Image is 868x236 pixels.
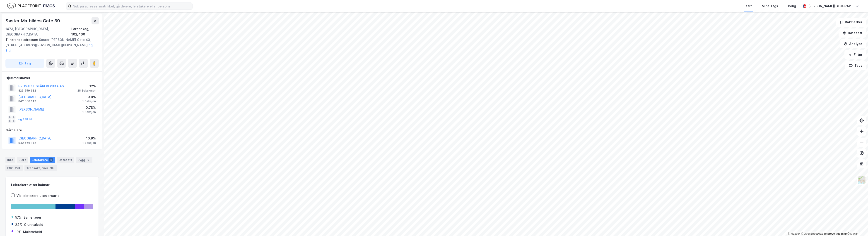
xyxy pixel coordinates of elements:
[71,26,99,37] div: Lørenskog, 102/460
[845,214,868,236] div: Kontrollprogram for chat
[14,166,21,170] div: 228
[82,105,96,110] div: 0.78%
[15,229,21,235] div: 10%
[762,3,778,9] div: Mine Tags
[15,215,22,220] div: 57%
[57,157,74,163] div: Datasett
[5,38,39,42] span: Tilhørende adresser:
[824,232,847,235] a: Improve this map
[857,176,866,184] img: Z
[23,229,42,235] div: Malerarbeid
[15,222,22,227] div: 24%
[18,99,36,103] div: 842 566 142
[76,157,92,163] div: Bygg
[49,158,53,162] div: 4
[840,39,866,48] button: Analyse
[5,17,61,24] div: Søster Mathildes Gate 39
[5,157,15,163] div: Info
[5,26,71,37] div: 1473, [GEOGRAPHIC_DATA], [GEOGRAPHIC_DATA]
[844,50,866,59] button: Filter
[24,215,41,220] div: Barnehager
[745,3,752,9] div: Kart
[845,61,866,70] button: Tags
[24,165,57,171] div: Transaksjoner
[82,110,96,114] div: 1 Seksjon
[82,141,96,145] div: 1 Seksjon
[6,127,99,133] div: Gårdeiere
[7,2,55,10] img: logo.f888ab2527a4732fd821a326f86c7f29.svg
[788,3,796,9] div: Bolig
[17,157,28,163] div: Eiere
[82,136,96,141] div: 10.9%
[18,141,36,145] div: 842 566 142
[71,3,192,9] input: Søk på adresse, matrikkel, gårdeiere, leietakere eller personer
[86,158,91,162] div: 6
[11,182,93,188] div: Leietakere etter industri
[5,165,23,171] div: ESG
[82,99,96,103] div: 1 Seksjon
[49,166,55,170] div: 185
[24,222,43,227] div: Grunnarbeid
[839,28,866,38] button: Datasett
[788,232,800,235] a: Mapbox
[77,89,96,92] div: 28 Seksjoner
[18,89,36,92] div: 823 559 682
[77,83,96,89] div: 12%
[5,59,44,68] button: Tag
[30,157,55,163] div: Leietakere
[845,214,868,236] iframe: Chat Widget
[808,3,854,9] div: [PERSON_NAME][GEOGRAPHIC_DATA]
[5,37,95,53] div: Søster [PERSON_NAME] Gate 43, [STREET_ADDRESS][PERSON_NAME][PERSON_NAME]
[17,193,60,198] div: Vis leietakere uten ansatte
[82,94,96,100] div: 10.9%
[836,18,866,27] button: Bokmerker
[6,75,99,81] div: Hjemmelshaver
[801,232,823,235] a: OpenStreetMap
